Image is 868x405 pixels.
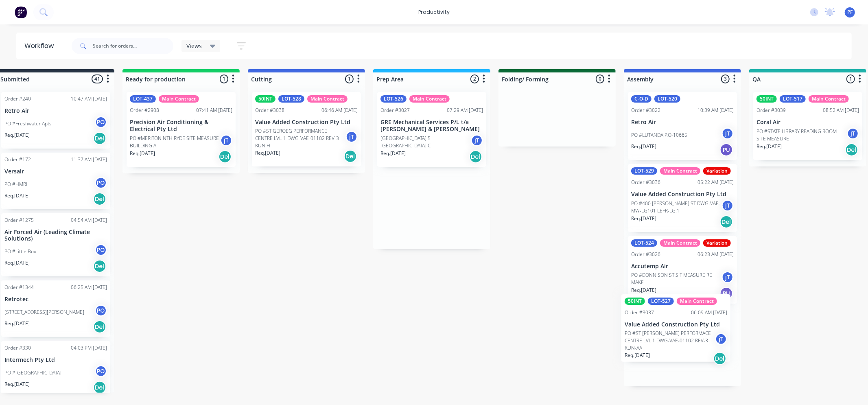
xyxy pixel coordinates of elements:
input: Search for orders... [93,38,173,54]
img: Factory [15,6,27,18]
span: PF [847,9,853,16]
span: Views [186,42,202,50]
div: Workflow [24,41,58,51]
div: productivity [414,6,454,18]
